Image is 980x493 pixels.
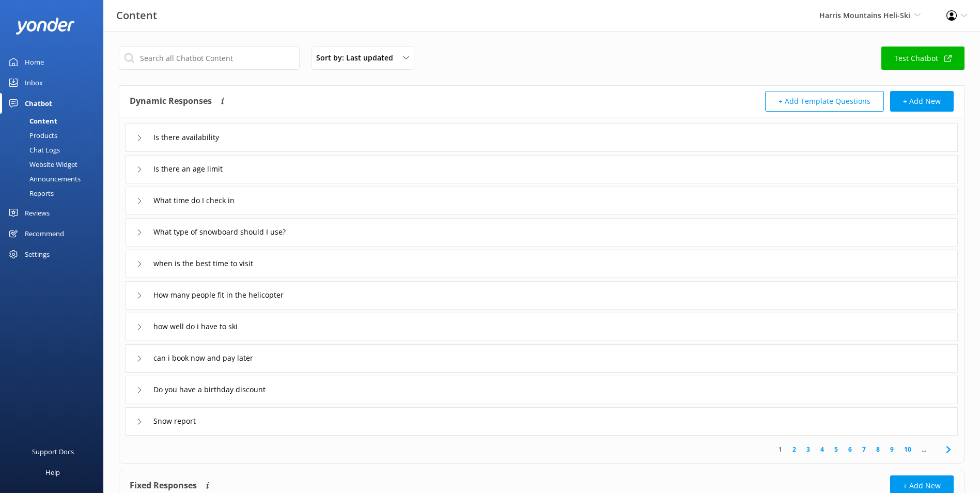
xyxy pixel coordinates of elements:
[6,157,77,172] div: Website Widget
[32,441,74,462] div: Support Docs
[15,18,75,35] img: yonder-white-logo.png
[119,47,300,70] input: Search all Chatbot Content
[6,172,81,186] div: Announcements
[25,223,64,244] div: Recommend
[6,186,54,201] div: Reports
[116,7,157,24] h3: Content
[130,91,212,112] h4: Dynamic Responses
[153,352,253,364] span: can i book now and pay later
[153,415,196,427] span: Snow report
[890,91,954,112] button: + Add New
[6,128,57,143] div: Products
[765,91,884,112] button: + Add Template Questions
[153,226,286,238] span: What type of snowboard should I use?
[899,444,916,454] a: 10
[815,444,829,454] a: 4
[819,10,910,20] span: Harris Mountains Heli-Ski
[916,444,931,454] span: ...
[25,203,50,223] div: Reviews
[6,186,103,201] a: Reports
[25,244,50,265] div: Settings
[773,444,787,454] a: 1
[6,157,103,172] a: Website Widget
[45,462,60,483] div: Help
[6,143,103,157] a: Chat Logs
[153,258,253,269] span: when is the best time to visit
[857,444,871,454] a: 7
[25,93,52,114] div: Chatbot
[6,114,57,128] div: Content
[153,289,284,301] span: How many people fit in the helicopter
[153,132,219,143] span: Is there availability
[881,47,965,70] a: Test Chatbot
[6,114,103,128] a: Content
[6,172,103,186] a: Announcements
[6,128,103,143] a: Products
[829,444,843,454] a: 5
[801,444,815,454] a: 3
[25,52,44,72] div: Home
[153,163,223,175] span: Is there an age limit
[871,444,885,454] a: 8
[787,444,801,454] a: 2
[843,444,857,454] a: 6
[885,444,899,454] a: 9
[316,52,399,64] span: Sort by: Last updated
[153,321,238,332] span: how well do i have to ski
[25,72,43,93] div: Inbox
[153,384,266,395] span: Do you have a birthday discount
[153,195,235,206] span: What time do I check in
[6,143,60,157] div: Chat Logs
